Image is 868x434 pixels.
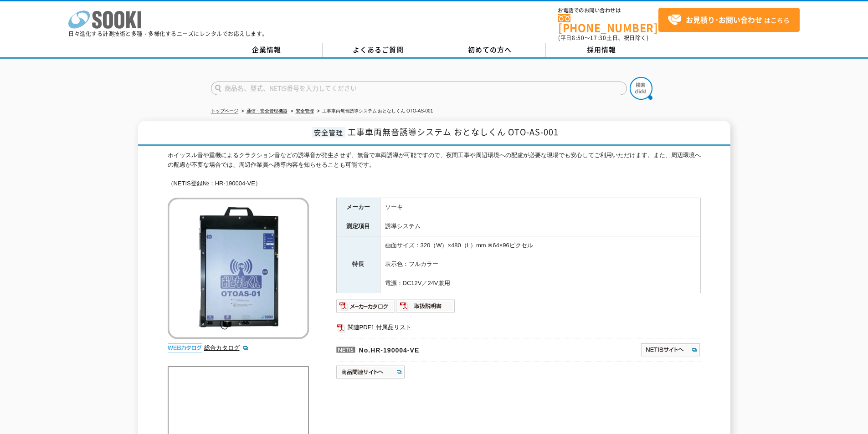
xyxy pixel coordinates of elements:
[546,43,657,57] a: 採用情報
[380,198,700,217] td: ソーキ
[312,127,345,138] span: 安全管理
[668,13,790,27] span: はこちら
[434,43,546,57] a: 初めての方へ
[336,322,701,333] a: 関連PDF1 付属品リスト
[468,45,512,55] span: 初めての方へ
[336,198,380,217] th: メーカー
[348,126,559,138] span: 工事車両無音誘導システム おとなしくん OTO-AS-001
[211,43,323,57] a: 企業情報
[168,198,309,339] img: 工事車両無音誘導システム おとなしくん OTO-AS-001
[558,14,658,33] a: [PHONE_NUMBER]
[590,34,606,42] span: 17:30
[396,305,456,311] a: 取扱説明書
[640,342,701,357] img: NETISサイトへ
[336,217,380,236] th: 測定項目
[336,236,380,293] th: 特長
[658,8,800,32] a: お見積り･お問い合わせはこちら
[168,343,202,352] img: webカタログ
[630,77,652,100] img: btn_search.png
[686,14,762,25] strong: お見積り･お問い合わせ
[336,305,396,311] a: メーカーカタログ
[211,108,238,113] a: トップページ
[68,31,268,36] p: 日々進化する計測技術と多種・多様化するニーズにレンタルでお応えします。
[211,82,627,95] input: 商品名、型式、NETIS番号を入力してください
[558,34,648,42] span: (平日 ～ 土日、祝日除く)
[572,34,585,42] span: 8:50
[296,108,314,113] a: 安全管理
[204,344,249,351] a: 総合カタログ
[336,338,552,360] p: No.HR-190004-VE
[558,8,658,13] span: お電話でのお問い合わせは
[336,299,396,313] img: メーカーカタログ
[336,365,406,379] img: 商品関連サイトへ
[323,43,434,57] a: よくあるご質問
[168,151,701,189] div: ホイッスル音や重機によるクラクション音などの誘導音が発生させず、無音で車両誘導が可能ですので、夜間工事や周辺環境への配慮が必要な現場でも安心してご利用いただけます。また、周辺環境への配慮が不要な...
[315,107,433,116] li: 工事車両無音誘導システム おとなしくん OTO-AS-001
[247,108,288,113] a: 通信・安全管理機器
[396,299,456,313] img: 取扱説明書
[380,236,700,293] td: 画面サイズ：320（W）×480（L）mm ※64×96ピクセル 表示色：フルカラー 電源：DC12V／24V兼用
[380,217,700,236] td: 誘導システム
